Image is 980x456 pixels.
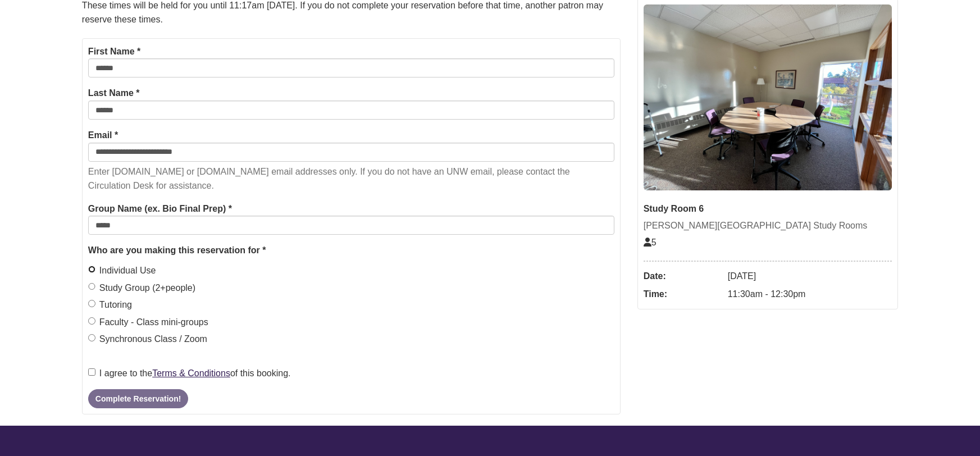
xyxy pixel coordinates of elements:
dd: [DATE] [728,267,892,285]
label: Last Name * [88,86,140,101]
label: Study Group (2+people) [88,281,195,295]
img: Study Room 6 [644,4,892,191]
legend: Who are you making this reservation for * [88,243,614,258]
button: Complete Reservation! [88,389,188,408]
label: First Name * [88,44,140,59]
span: The capacity of this space [644,238,657,247]
dd: 11:30am - 12:30pm [728,285,892,303]
label: Individual Use [88,263,156,278]
a: Terms & Conditions [152,368,230,378]
input: Faculty - Class mini-groups [88,317,95,325]
input: Tutoring [88,300,95,307]
p: Enter [DOMAIN_NAME] or [DOMAIN_NAME] email addresses only. If you do not have an UNW email, pleas... [88,165,614,193]
dt: Time: [644,285,722,303]
label: Tutoring [88,298,132,312]
div: [PERSON_NAME][GEOGRAPHIC_DATA] Study Rooms [644,218,892,233]
dt: Date: [644,267,722,285]
input: I agree to theTerms & Conditionsof this booking. [88,368,95,376]
label: Group Name (ex. Bio Final Prep) * [88,202,232,216]
div: Study Room 6 [644,202,892,216]
input: Synchronous Class / Zoom [88,334,95,341]
label: I agree to the of this booking. [88,366,291,381]
label: Synchronous Class / Zoom [88,332,207,346]
label: Faculty - Class mini-groups [88,315,208,330]
label: Email * [88,128,118,143]
input: Study Group (2+people) [88,283,95,290]
input: Individual Use [88,266,95,273]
